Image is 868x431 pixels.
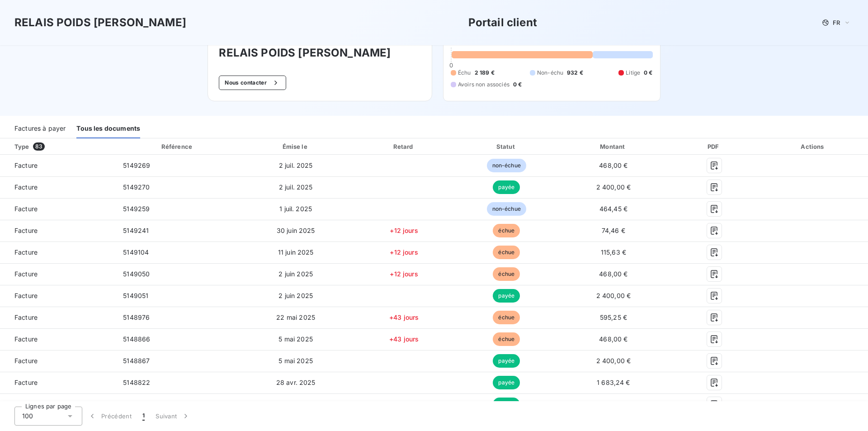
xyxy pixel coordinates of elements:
span: 115,63 € [601,248,626,256]
div: Actions [760,142,866,151]
div: Montant [559,142,668,151]
span: 28 avr. 2025 [276,379,316,386]
span: payée [493,376,520,389]
span: 5148784 [123,400,150,408]
button: 1 [137,407,150,426]
span: 99,41 € [602,400,625,408]
span: non-échue [487,159,526,172]
span: Facture [7,161,108,170]
span: échue [493,332,520,346]
span: +12 jours [390,270,418,278]
span: 2 400,00 € [596,183,631,191]
span: +12 jours [390,227,418,234]
span: échue [493,311,520,324]
span: 5148822 [123,379,150,386]
span: Facture [7,204,108,213]
span: Non-échu [537,69,563,77]
span: 0 € [513,81,522,89]
h3: RELAIS POIDS [PERSON_NAME] [14,14,186,31]
span: 5149259 [123,205,150,213]
span: 74,46 € [602,227,625,234]
div: Émise le [241,142,350,151]
span: +12 jours [390,248,418,256]
span: payée [493,354,520,368]
span: 468,00 € [599,335,627,343]
span: 2 juil. 2025 [279,183,313,191]
span: 468,00 € [599,270,627,278]
span: 5149270 [123,183,150,191]
span: 0 € [644,69,652,77]
span: Facture [7,400,108,409]
span: 1 juil. 2025 [279,205,312,213]
span: payée [493,398,520,411]
span: 5149051 [123,292,148,299]
span: échue [493,267,520,281]
span: payée [493,289,520,303]
span: 595,25 € [600,313,627,321]
span: 2 juin 2025 [278,270,313,278]
button: Suivant [150,407,196,426]
span: 2 juil. 2025 [279,161,313,169]
span: 5 mai 2025 [278,335,313,343]
span: 2 189 € [475,69,495,77]
span: 5 mai 2025 [278,357,313,365]
span: payée [493,180,520,194]
span: +43 jours [389,313,419,321]
span: +43 jours [389,335,419,343]
span: 1 683,24 € [597,379,630,386]
span: 5149241 [123,227,149,234]
span: 18 avr. 2025 [277,400,315,408]
span: non-échue [487,202,526,216]
span: 464,45 € [599,205,627,213]
span: 2 400,00 € [596,357,631,365]
span: 1 [142,412,145,421]
span: Facture [7,378,108,387]
span: 2 juin 2025 [278,292,313,299]
span: Facture [7,183,108,192]
span: Facture [7,335,108,344]
span: Facture [7,248,108,257]
span: 2 400,00 € [596,292,631,299]
span: échue [493,224,520,237]
span: Facture [7,313,108,322]
span: Facture [7,356,108,365]
span: Échu [458,69,471,77]
div: Référence [161,143,192,150]
span: Avoirs non associés [458,81,509,89]
span: échue [493,246,520,259]
span: Litige [626,69,640,77]
span: 0 [449,62,453,69]
span: 30 juin 2025 [277,227,315,234]
span: 932 € [567,69,583,77]
span: 468,00 € [599,161,627,169]
button: Précédent [82,407,137,426]
div: PDF [672,142,757,151]
div: Retard [354,142,454,151]
span: 22 mai 2025 [276,313,315,321]
div: Type [9,142,114,151]
h3: Portail client [468,14,537,31]
span: 100 [22,412,33,421]
span: 5149050 [123,270,150,278]
span: Facture [7,270,108,279]
div: Tous les documents [76,119,140,138]
span: 5148976 [123,313,150,321]
span: 5149269 [123,161,150,169]
span: 83 [33,142,45,151]
span: Facture [7,291,108,300]
h3: RELAIS POIDS [PERSON_NAME] [219,45,421,61]
span: 5149104 [123,248,149,256]
span: 11 juin 2025 [278,248,314,256]
span: 5148866 [123,335,150,343]
div: Statut [458,142,555,151]
button: Nous contacter [219,76,286,90]
span: 5148867 [123,357,150,365]
div: Factures à payer [14,119,66,138]
span: FR [833,19,840,26]
span: Facture [7,226,108,235]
